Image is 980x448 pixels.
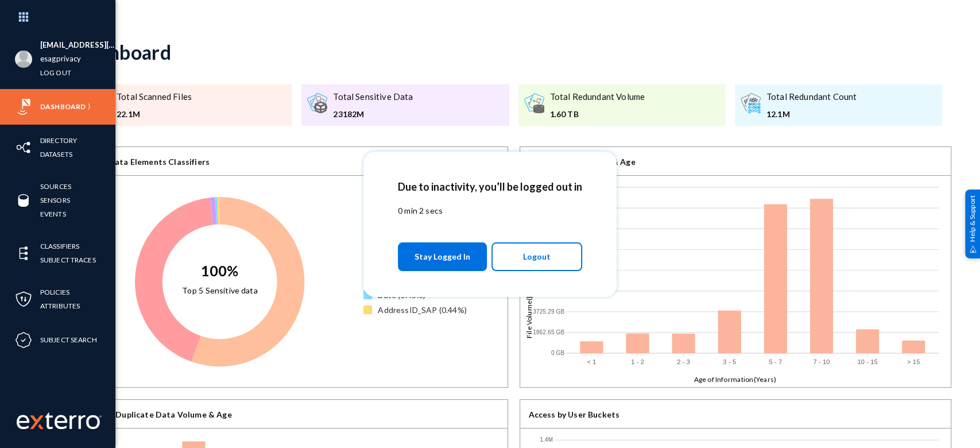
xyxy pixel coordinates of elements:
[491,242,583,271] button: Logout
[523,247,551,267] span: Logout
[398,204,582,217] p: 0 min 2 secs
[398,180,582,193] h2: Due to inactivity, you’ll be logged out in
[415,246,470,267] span: Stay Logged In
[398,242,487,271] button: Stay Logged In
